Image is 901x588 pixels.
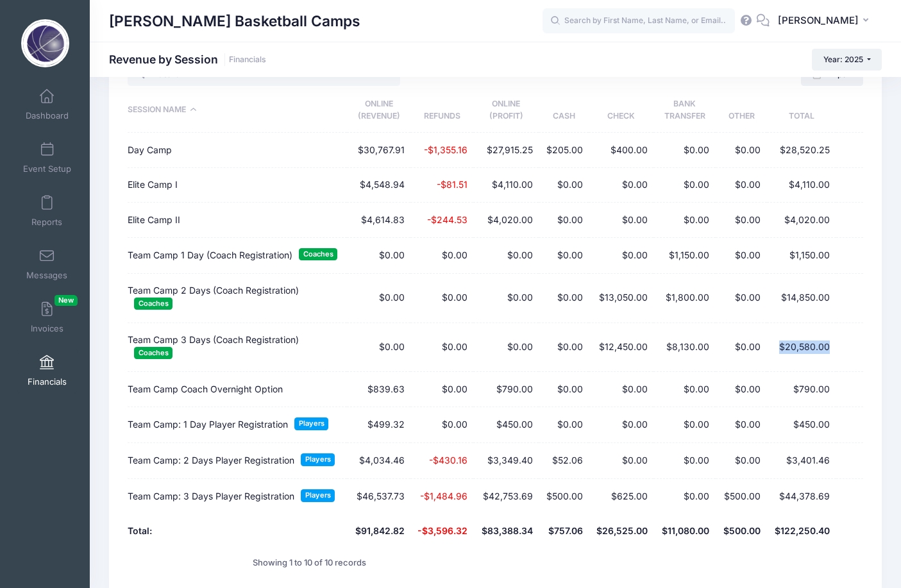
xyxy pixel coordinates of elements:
[473,323,539,373] td: $0.00
[17,348,78,393] a: Financials
[767,133,836,167] td: $28,520.25
[473,203,539,237] td: $4,020.00
[589,88,653,133] th: Check: activate to sort column ascending
[134,298,173,310] span: Coaches
[653,168,716,203] td: $0.00
[301,453,335,466] span: Players
[716,238,767,274] td: $0.00
[589,514,653,548] th: $26,525.00
[770,6,882,36] button: [PERSON_NAME]
[17,189,78,233] a: Reports
[128,407,347,443] td: Team Camp: 1 Day Player Registration
[823,55,863,64] span: Year: 2025
[539,372,589,407] td: $0.00
[589,323,653,373] td: $12,450.00
[410,238,473,274] td: $0.00
[17,295,78,340] a: InvoicesNew
[539,203,589,237] td: $0.00
[653,323,716,373] td: $8,130.00
[539,133,589,167] td: $205.00
[347,479,410,514] td: $46,537.73
[128,323,347,373] td: Team Camp 3 Days (Coach Registration)
[653,274,716,323] td: $1,800.00
[589,203,653,237] td: $0.00
[767,514,836,548] th: $122,250.40
[410,88,473,133] th: Refunds: activate to sort column ascending
[543,8,735,34] input: Search by First Name, Last Name, or Email...
[539,514,589,548] th: $757.06
[716,514,767,548] th: $500.00
[253,548,366,578] div: Showing 1 to 10 of 10 records
[539,88,589,133] th: Cash: activate to sort column ascending
[716,479,767,514] td: $500.00
[294,417,328,430] span: Players
[410,133,473,167] td: -$1,355.16
[55,295,78,306] span: New
[410,514,473,548] th: -$3,596.32
[716,133,767,167] td: $0.00
[473,514,539,548] th: $83,388.34
[767,323,836,373] td: $20,580.00
[128,479,347,514] td: Team Camp: 3 Days Player Registration
[539,443,589,479] td: $52.06
[653,514,716,548] th: $11,080.00
[26,110,69,121] span: Dashboard
[410,479,473,514] td: -$1,484.96
[229,55,266,65] a: Financials
[767,479,836,514] td: $44,378.69
[767,88,836,133] th: Total: activate to sort column ascending
[539,479,589,514] td: $500.00
[347,514,410,548] th: $91,842.82
[473,407,539,443] td: $450.00
[128,274,347,323] td: Team Camp 2 Days (Coach Registration)
[473,443,539,479] td: $3,349.40
[410,168,473,203] td: -$81.51
[109,53,266,66] h1: Revenue by Session
[589,372,653,407] td: $0.00
[589,443,653,479] td: $0.00
[473,274,539,323] td: $0.00
[128,133,347,167] td: Day Camp
[347,203,410,237] td: $4,614.83
[410,372,473,407] td: $0.00
[716,443,767,479] td: $0.00
[128,443,347,479] td: Team Camp: 2 Days Player Registration
[31,217,62,228] span: Reports
[347,274,410,323] td: $0.00
[716,203,767,237] td: $0.00
[410,203,473,237] td: -$244.53
[134,347,173,359] span: Coaches
[716,168,767,203] td: $0.00
[716,407,767,443] td: $0.00
[128,372,347,407] td: Team Camp Coach Overnight Option
[653,203,716,237] td: $0.00
[23,164,71,174] span: Event Setup
[299,248,337,260] span: Coaches
[589,133,653,167] td: $400.00
[410,407,473,443] td: $0.00
[301,489,335,501] span: Players
[539,238,589,274] td: $0.00
[128,168,347,203] td: Elite Camp I
[28,376,67,387] span: Financials
[767,407,836,443] td: $450.00
[347,133,410,167] td: $30,767.91
[589,479,653,514] td: $625.00
[653,443,716,479] td: $0.00
[31,323,63,334] span: Invoices
[17,82,78,127] a: Dashboard
[128,514,347,548] th: Total:
[347,323,410,373] td: $0.00
[716,88,767,133] th: Other: activate to sort column ascending
[26,270,67,281] span: Messages
[109,6,360,36] h1: [PERSON_NAME] Basketball Camps
[17,242,78,287] a: Messages
[767,238,836,274] td: $1,150.00
[410,443,473,479] td: -$430.16
[767,203,836,237] td: $4,020.00
[589,407,653,443] td: $0.00
[539,407,589,443] td: $0.00
[716,372,767,407] td: $0.00
[653,479,716,514] td: $0.00
[473,372,539,407] td: $790.00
